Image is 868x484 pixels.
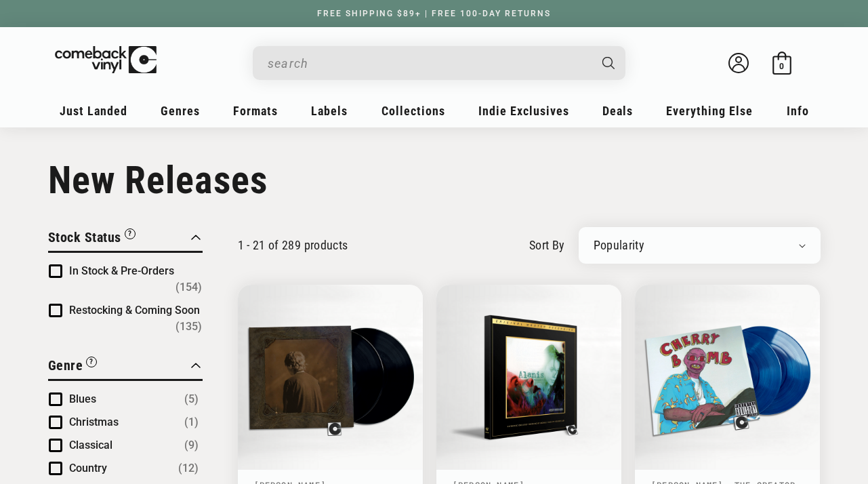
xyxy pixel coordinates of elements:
[238,238,348,252] p: 1 - 21 of 289 products
[253,46,625,80] div: Search
[175,279,202,296] span: Number of products: (154)
[178,460,199,477] span: Number of products: (12)
[478,104,569,118] span: Indie Exclusives
[60,104,127,118] span: Just Landed
[529,236,565,254] label: sort by
[69,416,119,428] span: Christmas
[175,319,202,335] span: Number of products: (135)
[666,104,753,118] span: Everything Else
[184,414,199,430] span: Number of products: (1)
[48,158,821,203] h1: New Releases
[311,104,348,118] span: Labels
[69,264,174,277] span: In Stock & Pre-Orders
[381,104,445,118] span: Collections
[304,9,564,18] a: FREE SHIPPING $89+ | FREE 100-DAY RETURNS
[787,104,809,118] span: Info
[161,104,200,118] span: Genres
[268,49,589,77] input: search
[48,357,83,374] span: Genre
[590,46,627,80] button: Search
[48,227,136,251] button: Filter by Stock Status
[48,229,121,245] span: Stock Status
[69,392,96,405] span: Blues
[69,304,200,317] span: Restocking & Coming Soon
[184,391,199,407] span: Number of products: (5)
[184,437,199,453] span: Number of products: (9)
[69,462,107,475] span: Country
[233,104,278,118] span: Formats
[779,61,784,71] span: 0
[48,355,98,379] button: Filter by Genre
[69,439,112,451] span: Classical
[602,104,633,118] span: Deals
